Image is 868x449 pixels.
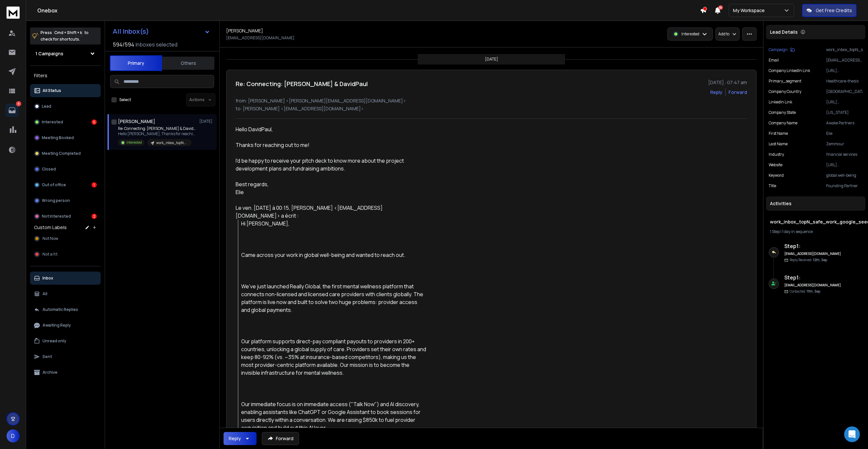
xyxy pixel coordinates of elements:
p: [DATE] : 07:47 am [708,79,747,86]
p: Not Interested [42,214,71,219]
h3: Inboxes selected [136,41,177,48]
p: Lead Details [770,29,798,35]
p: Company State [769,110,796,115]
p: Inbox [42,276,53,281]
button: D [7,429,20,442]
button: Awaiting Reply [30,319,101,332]
button: Interested5 [30,116,101,129]
button: All Status [30,84,101,97]
div: 1 [92,182,97,188]
div: Reply [229,435,241,442]
p: financial services [826,152,863,157]
span: 11th, Sep [807,289,820,294]
div: Hello DavidPaul, [236,125,426,196]
div: Best regards, [236,180,426,188]
span: Not Now [42,236,58,241]
div: Elie [236,188,426,196]
p: Email [769,58,779,63]
h3: Custom Labels [34,224,67,231]
p: Founding Partner [826,183,863,189]
span: 1 day in sequence [782,229,813,234]
p: Healthcare-thesis [826,79,863,84]
p: [URL][DOMAIN_NAME] [826,68,863,73]
p: keyword [769,173,784,178]
h6: Step 1 : [784,242,842,250]
p: Company LinkedIn Link [769,68,810,73]
p: LinkedIn Link [769,99,792,105]
p: to: [PERSON_NAME] <[EMAIL_ADDRESS][DOMAIN_NAME]> [236,105,747,112]
h1: [PERSON_NAME] [118,118,155,125]
p: Lead [42,104,51,109]
p: Wrong person [42,198,70,203]
p: My Workspace [733,7,767,14]
button: Reply [710,89,723,96]
button: All [30,287,101,300]
button: Automatic Replies [30,303,101,316]
h1: 1 Campaigns [35,50,63,57]
p: Get Free Credits [816,7,852,14]
p: Press to check for shortcuts. [41,29,89,43]
p: [EMAIL_ADDRESS][DOMAIN_NAME] [826,58,863,63]
p: Hello [PERSON_NAME], Thanks for reaching [118,131,196,136]
h6: Step 1 : [784,274,842,281]
p: Awaiting Reply [42,323,71,328]
p: [US_STATE] [826,110,863,115]
p: work_inbox_topN_safe_work_google_seed_early_fit.YES [826,47,863,52]
span: 594 / 594 [113,41,134,48]
h1: work_inbox_topN_safe_work_google_seed_early_fit.YES [770,219,861,225]
p: industry [769,152,784,157]
p: Campaign [769,47,788,52]
button: Reply [224,432,257,445]
div: Open Intercom Messenger [844,426,860,442]
p: [DATE] [485,57,498,62]
p: Sent [42,354,52,359]
div: 2 [92,214,97,219]
p: Automatic Replies [42,307,78,312]
p: Closed [42,167,56,172]
p: Meeting Completed [42,151,81,156]
p: [URL][DOMAIN_NAME] [826,99,863,105]
p: [URL][DOMAIN_NAME] [826,162,863,168]
div: Activities [766,196,865,211]
p: Elie [826,131,863,136]
button: Archive [30,366,101,379]
label: Select [119,97,131,102]
p: website [769,162,782,168]
p: Interested [681,31,699,37]
p: [EMAIL_ADDRESS][DOMAIN_NAME] [226,35,294,41]
button: All Inbox(s) [108,25,215,38]
button: Sent [30,350,101,363]
h3: Filters [30,71,101,80]
button: Closed [30,163,101,176]
span: 1 Step [770,229,780,234]
p: global well-being [826,173,863,178]
h1: [PERSON_NAME] [226,27,263,34]
p: [DATE] [199,119,214,124]
p: Company Country [769,89,801,94]
button: Not a fit [30,248,101,261]
div: Forward [728,89,747,96]
p: title [769,183,776,189]
p: primary_segment [769,79,801,84]
p: Meeting Booked [42,135,74,140]
span: Not a fit [42,252,58,257]
p: Zemmour [826,141,863,147]
h6: [EMAIL_ADDRESS][DOMAIN_NAME] [784,283,842,288]
p: from: [PERSON_NAME] <[PERSON_NAME][EMAIL_ADDRESS][DOMAIN_NAME]> [236,98,747,104]
button: 1 Campaigns [30,47,101,60]
p: work_inbox_topN_safe_work_google_seed_early_fit.YES [156,140,188,145]
p: Interested [126,140,142,145]
div: Thanks for reaching out to me! [236,141,426,149]
p: Unread only [42,338,66,344]
p: Reply Received [790,258,827,262]
p: Contacted [790,289,820,294]
button: Others [162,56,214,70]
p: 8 [16,101,21,106]
h1: Re: Connecting: [PERSON_NAME] & DavidPaul [236,79,368,88]
button: Campaign [769,47,795,52]
p: Awake Partners [826,120,863,126]
span: 50 [718,5,723,10]
button: Not Now [30,232,101,245]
